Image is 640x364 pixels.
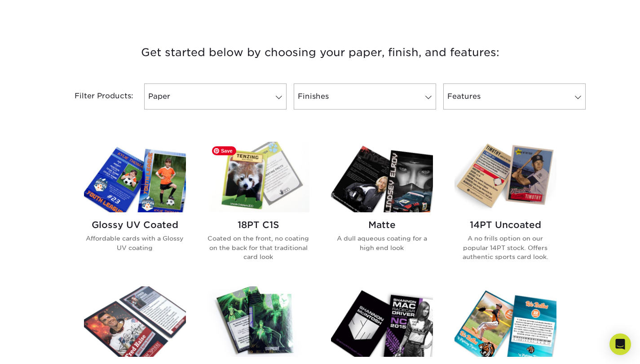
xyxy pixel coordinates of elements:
img: Glossy UV Coated w/ Inline Foil Trading Cards [207,286,309,357]
h2: 18PT C1S [207,219,309,230]
p: Affordable cards with a Glossy UV coating [84,234,186,252]
img: Glossy UV Coated Trading Cards [84,142,186,212]
a: 14PT Uncoated Trading Cards 14PT Uncoated A no frills option on our popular 14PT stock. Offers au... [455,142,556,276]
img: 18PT C1S Trading Cards [207,142,309,212]
a: Paper [144,83,287,110]
img: Inline Foil Trading Cards [331,286,433,357]
img: Matte Trading Cards [331,142,433,212]
div: Filter Products: [51,83,141,110]
img: Silk w/ Spot UV Trading Cards [455,286,556,357]
a: Glossy UV Coated Trading Cards Glossy UV Coated Affordable cards with a Glossy UV coating [84,142,186,276]
img: Silk Laminated Trading Cards [84,286,186,357]
a: Features [443,83,586,110]
img: 14PT Uncoated Trading Cards [455,142,556,212]
p: A no frills option on our popular 14PT stock. Offers authentic sports card look. [455,234,556,261]
h2: Glossy UV Coated [84,219,186,230]
a: Finishes [294,83,436,110]
div: Open Intercom Messenger [609,333,631,355]
h2: 14PT Uncoated [455,219,556,230]
h2: Matte [331,219,433,230]
p: Coated on the front, no coating on the back for that traditional card look [207,234,309,261]
h3: Get started below by choosing your paper, finish, and features: [57,32,583,73]
a: Matte Trading Cards Matte A dull aqueous coating for a high end look [331,142,433,276]
p: A dull aqueous coating for a high end look [331,234,433,252]
a: 18PT C1S Trading Cards 18PT C1S Coated on the front, no coating on the back for that traditional ... [207,142,309,276]
span: Save [212,146,236,155]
